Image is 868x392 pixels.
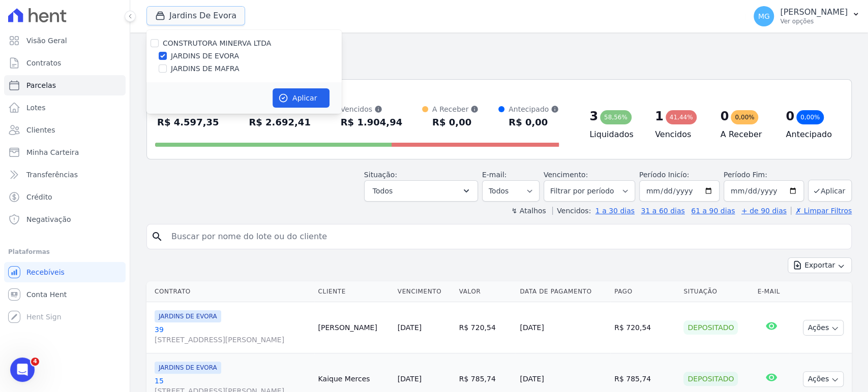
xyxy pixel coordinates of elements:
a: Clientes [4,120,126,140]
button: Jardins De Evora [146,6,245,25]
span: Transferências [26,170,78,180]
button: Todos [364,180,478,202]
label: CONSTRUTORA MINERVA LTDA [163,39,271,47]
div: Depositado [683,320,738,335]
span: [STREET_ADDRESS][PERSON_NAME] [155,335,310,345]
button: Aplicar [273,88,330,108]
label: Situação: [364,171,397,179]
div: Depositado [683,372,738,386]
h2: Parcelas [146,41,852,59]
input: Buscar por nome do lote ou do cliente [165,226,847,247]
th: Valor [455,281,516,302]
p: [PERSON_NAME] [780,7,848,17]
label: Vencidos: [552,207,591,215]
div: Antecipado [508,104,559,114]
td: [PERSON_NAME] [314,302,394,353]
div: 41,44% [666,110,697,124]
div: 1 [655,108,664,124]
p: Ver opções [780,17,848,25]
span: Conta Hent [26,289,67,300]
span: Negativação [26,214,71,224]
th: Pago [610,281,679,302]
button: Aplicar [808,180,852,202]
a: [DATE] [398,323,422,332]
div: R$ 4.597,35 [157,114,219,130]
div: Vencidos [341,104,402,114]
a: Negativação [4,209,126,230]
a: Parcelas [4,75,126,95]
a: + de 90 dias [741,207,787,215]
span: Crédito [26,192,52,202]
button: Ações [803,371,844,387]
a: ✗ Limpar Filtros [791,207,852,215]
button: Exportar [788,257,852,273]
span: Visão Geral [26,36,67,46]
a: Contratos [4,53,126,73]
span: 4 [31,357,39,366]
a: Minha Carteira [4,142,126,162]
div: 0,00% [796,110,824,124]
h4: Vencidos [655,128,704,141]
label: Vencimento: [544,171,588,179]
a: 39[STREET_ADDRESS][PERSON_NAME] [155,324,310,345]
a: Transferências [4,165,126,185]
span: Lotes [26,103,46,113]
a: Recebíveis [4,262,126,282]
a: 31 a 60 dias [641,207,684,215]
th: Data de Pagamento [516,281,610,302]
th: E-mail [754,281,790,302]
div: 0 [721,108,729,124]
label: Período Fim: [724,170,804,180]
td: [DATE] [516,302,610,353]
div: Plataformas [8,246,122,258]
div: 0 [786,108,794,124]
div: R$ 0,00 [508,114,559,130]
td: R$ 720,54 [455,302,516,353]
a: [DATE] [398,375,422,383]
div: A Receber [432,104,478,114]
span: Todos [373,185,393,197]
a: Conta Hent [4,284,126,305]
div: 0,00% [731,110,758,124]
th: Contrato [146,281,314,302]
th: Vencimento [394,281,455,302]
label: JARDINS DE EVORA [171,51,239,61]
button: MG [PERSON_NAME] Ver opções [745,2,868,30]
span: Minha Carteira [26,147,79,157]
label: Período Inicío: [639,171,689,179]
span: JARDINS DE EVORA [155,362,221,374]
div: R$ 0,00 [432,114,478,130]
a: Lotes [4,97,126,118]
a: 1 a 30 dias [595,207,635,215]
div: 58,56% [600,110,632,124]
label: JARDINS DE MAFRA [171,63,239,74]
div: 3 [589,108,598,124]
th: Situação [679,281,753,302]
div: R$ 1.904,94 [341,114,402,130]
th: Cliente [314,281,394,302]
span: JARDINS DE EVORA [155,310,221,322]
h4: Antecipado [786,128,835,141]
div: R$ 2.692,41 [249,114,310,130]
td: R$ 720,54 [610,302,679,353]
span: Clientes [26,125,55,135]
span: Recebíveis [26,267,65,277]
span: Contratos [26,58,61,68]
span: MG [758,13,770,20]
iframe: Intercom live chat [10,357,35,382]
a: 61 a 90 dias [691,207,735,215]
a: Visão Geral [4,30,126,51]
label: ↯ Atalhos [511,207,546,215]
h4: Liquidados [589,128,639,141]
h4: A Receber [721,128,770,141]
label: E-mail: [482,171,507,179]
span: Parcelas [26,80,56,90]
a: Crédito [4,187,126,207]
button: Ações [803,320,844,336]
i: search [151,231,163,243]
